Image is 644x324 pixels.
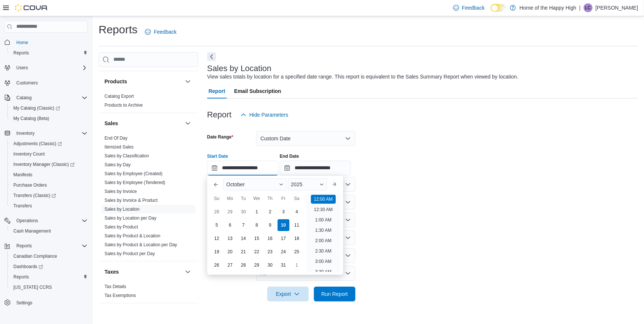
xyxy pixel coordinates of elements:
span: Sales by Product & Location [104,233,160,239]
button: Custom Date [256,131,355,146]
span: Users [16,65,28,71]
span: Hide Parameters [249,111,288,118]
a: [US_STATE] CCRS [10,283,55,292]
a: Settings [13,298,35,307]
span: Adjustments (Classic) [13,141,62,147]
span: Settings [16,300,32,306]
a: My Catalog (Classic) [10,104,63,113]
span: Sales by Product [104,224,138,230]
button: Export [267,287,309,301]
div: day-29 [224,206,236,218]
div: day-18 [291,233,303,244]
div: day-3 [278,206,289,218]
button: Manifests [7,170,90,180]
a: Home [13,38,31,47]
div: View sales totals by location for a specified date range. This report is equivalent to the Sales ... [207,73,518,81]
button: Catalog [13,93,34,102]
p: [PERSON_NAME] [595,3,638,12]
span: Operations [16,218,38,224]
a: Customers [13,79,41,87]
div: Fr [278,193,289,204]
a: Sales by Day [104,162,131,167]
span: Reports [10,49,87,57]
span: Cash Management [10,227,87,236]
span: Sales by Location [104,206,140,212]
label: End Date [280,153,299,159]
div: day-9 [264,219,276,231]
button: Catalog [1,93,90,103]
div: day-14 [238,233,249,244]
label: Start Date [207,153,228,159]
div: day-5 [211,219,223,231]
div: day-31 [278,259,289,271]
h3: Sales [104,120,118,127]
span: 2025 [291,181,302,187]
span: Washington CCRS [10,283,87,292]
a: Sales by Employee (Created) [104,171,163,176]
span: Home [13,38,87,47]
span: Reports [16,243,32,249]
button: Users [1,63,90,73]
span: Tax Exemptions [104,293,136,298]
a: Dashboards [7,261,90,272]
button: Inventory [1,128,90,138]
span: Sales by Day [104,162,131,168]
div: Sa [291,193,303,204]
button: Taxes [104,268,182,275]
div: Button. Open the month selector. October is currently selected. [223,178,286,190]
a: Adjustments (Classic) [7,138,90,149]
span: Cash Management [13,228,51,234]
button: Operations [1,216,90,226]
a: Feedback [142,24,179,39]
span: My Catalog (Beta) [13,116,49,121]
span: Itemized Sales [104,144,134,150]
span: Products to Archive [104,102,143,108]
button: Inventory [13,129,37,138]
nav: Complex example [4,34,87,323]
button: Settings [1,297,90,308]
button: Users [13,63,31,72]
span: Purchase Orders [13,182,47,188]
div: day-24 [278,246,289,258]
span: Transfers [13,203,32,209]
button: My Catalog (Beta) [7,113,90,124]
span: Users [13,63,87,72]
span: End Of Day [104,135,127,141]
div: day-30 [264,259,276,271]
div: day-17 [278,233,289,244]
button: Open list of options [345,181,351,187]
span: Sales by Product per Day [104,251,155,257]
div: day-25 [291,246,303,258]
h3: Taxes [104,268,119,275]
button: Previous Month [210,178,222,190]
div: day-7 [238,219,249,231]
a: My Catalog (Beta) [10,114,52,123]
span: Reports [13,241,87,250]
div: day-1 [251,206,263,218]
button: Canadian Compliance [7,251,90,261]
div: day-16 [264,233,276,244]
a: Transfers (Classic) [7,190,90,201]
li: 1:30 AM [312,226,334,235]
h3: Report [207,110,232,119]
div: October, 2025 [210,205,303,272]
button: Open list of options [345,217,351,223]
div: Tu [238,193,249,204]
a: Feedback [450,0,488,15]
h3: Sales by Location [207,64,272,73]
span: Tax Details [104,284,126,290]
span: Canadian Compliance [10,252,87,261]
span: Operations [13,216,87,225]
span: October [226,181,245,187]
span: Inventory [13,129,87,138]
span: Inventory Count [13,151,45,157]
input: Press the down key to enter a popover containing a calendar. Press the escape key to close the po... [207,161,278,176]
div: day-4 [291,206,303,218]
a: My Catalog (Classic) [7,103,90,113]
div: day-8 [251,219,263,231]
div: day-23 [264,246,276,258]
span: Settings [13,298,87,307]
div: day-2 [264,206,276,218]
button: Cash Management [7,226,90,236]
